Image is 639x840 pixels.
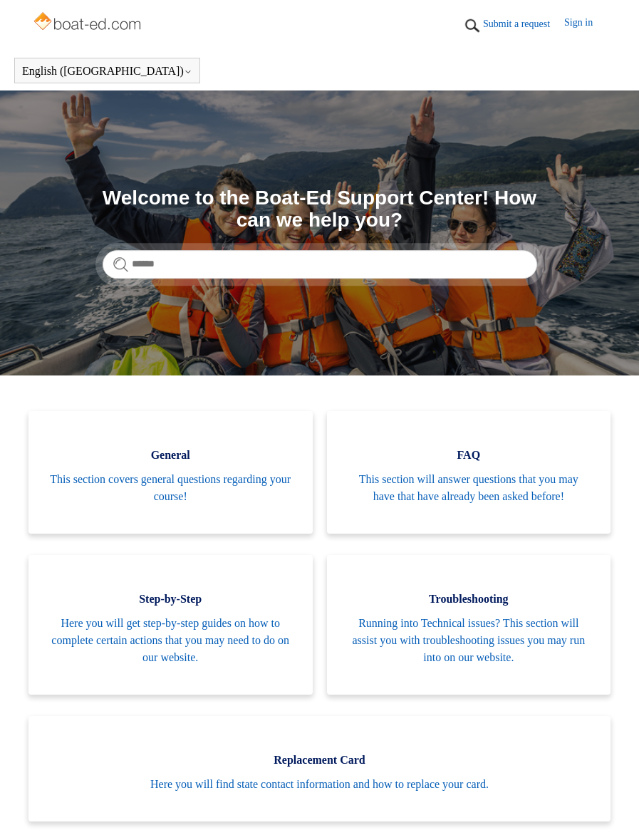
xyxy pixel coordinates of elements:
[348,591,590,608] span: Troubleshooting
[103,187,537,232] h1: Welcome to the Boat-Ed Support Center! How can we help you?
[32,9,145,37] img: Boat-Ed Help Center home page
[462,15,483,36] img: 01HZPCYTXV3JW8MJV9VD7EMK0H
[327,555,611,695] a: Troubleshooting Running into Technical issues? This section will assist you with troubleshooting ...
[564,15,607,36] a: Sign in
[50,752,589,769] span: Replacement Card
[327,411,611,534] a: FAQ This section will answer questions that you may have that have already been asked before!
[103,250,537,279] input: Search
[28,411,313,534] a: General This section covers general questions regarding your course!
[348,471,590,505] span: This section will answer questions that you may have that have already been asked before!
[348,447,590,464] span: FAQ
[348,615,590,666] span: Running into Technical issues? This section will assist you with troubleshooting issues you may r...
[28,555,313,695] a: Step-by-Step Here you will get step-by-step guides on how to complete certain actions that you ma...
[50,615,291,666] span: Here you will get step-by-step guides on how to complete certain actions that you may need to do ...
[50,776,589,793] span: Here you will find state contact information and how to replace your card.
[50,447,291,464] span: General
[50,471,291,505] span: This section covers general questions regarding your course!
[28,716,611,821] a: Replacement Card Here you will find state contact information and how to replace your card.
[50,591,291,608] span: Step-by-Step
[22,65,192,78] button: English ([GEOGRAPHIC_DATA])
[591,792,628,829] div: Live chat
[483,16,564,31] a: Submit a request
